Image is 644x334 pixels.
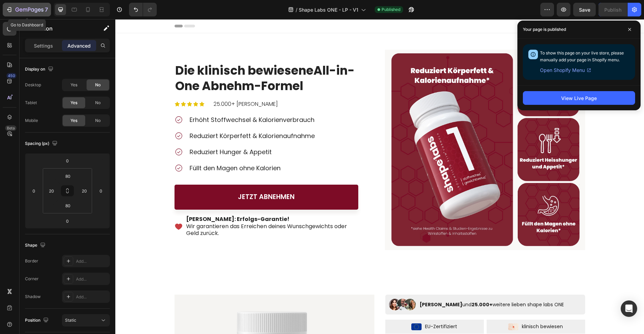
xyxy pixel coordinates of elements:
[96,186,106,196] input: 0
[70,100,77,106] span: Yes
[61,171,75,181] input: 80px
[573,3,596,16] button: Save
[299,6,358,13] span: Shape Labs ONE - LP - V1
[76,258,108,264] div: Add...
[3,3,51,16] button: 7
[65,318,76,323] span: Static
[296,6,297,13] span: /
[579,7,590,13] span: Save
[71,196,174,204] strong: [PERSON_NAME]: Erfolgs-Garantie!
[71,204,242,218] p: Wir garantieren das Erreichen deines Wunschgewichts oder Geld zurück.
[61,200,75,211] input: 80px
[95,82,101,88] span: No
[598,3,627,16] button: Publish
[70,117,77,124] span: Yes
[540,66,585,74] span: Open Shopify Menu
[356,282,377,289] strong: 25.000+
[7,73,16,78] div: 450
[25,258,38,264] div: Border
[304,282,347,289] strong: [PERSON_NAME]
[296,304,306,311] img: Flag_of_Europe.svg_1.png
[25,139,59,148] div: Spacing (px)
[34,42,53,49] p: Settings
[621,300,637,317] div: Open Intercom Messenger
[29,186,39,196] input: 0
[123,174,179,182] p: JETZT ABNEHMEN
[45,5,48,14] p: 7
[382,7,400,13] span: Published
[393,304,403,311] img: gempages_547010314898506571-126996a7-41fc-4d8f-8cfe-33acf98e6bfc.png
[25,294,41,300] div: Shadow
[270,30,470,231] img: gempages_547010314898506571-c8c3181a-604a-4fa2-a6fc-fee9e6ecf8e4.jpg
[76,276,108,282] div: Add...
[79,186,89,196] input: 20px
[540,50,624,62] span: To show this page on your live store, please manually add your page in Shopify menu.
[273,279,301,292] img: gempages_547010314898506571-bedeeba9-5fee-4948-b13f-922410e76007.png
[76,294,108,300] div: Add...
[25,276,39,282] div: Corner
[62,314,110,326] button: Static
[5,125,16,131] div: Beta
[25,82,41,88] div: Desktop
[61,156,74,166] input: 0
[523,26,566,33] p: Your page is published
[561,95,597,102] div: View Live Page
[25,65,55,74] div: Display on
[523,91,635,105] button: View Live Page
[67,42,91,49] p: Advanced
[46,186,56,196] input: 20px
[25,316,50,325] div: Position
[61,216,74,226] input: 0
[310,304,342,311] p: EU-Zertifiziert
[25,100,37,106] div: Tablet
[25,241,47,250] div: Shape
[95,117,101,124] span: No
[33,24,89,33] p: Section
[70,82,77,88] span: Yes
[95,100,101,106] span: No
[115,19,644,334] iframe: Design area
[604,6,621,13] div: Publish
[304,282,449,289] p: und weitere lieben shape labs ONE
[25,117,38,124] div: Mobile
[129,3,157,16] div: Undo/Redo
[407,304,448,311] p: klinisch bewiesen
